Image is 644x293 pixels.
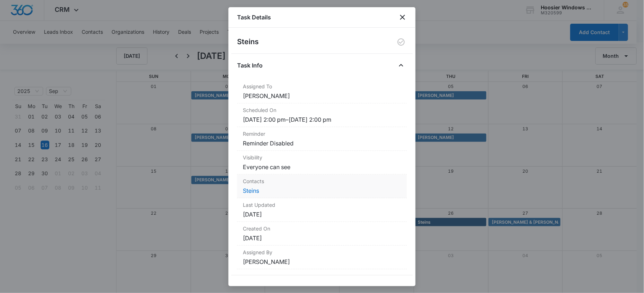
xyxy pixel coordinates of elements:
[243,248,401,256] dt: Assigned By
[237,246,407,269] div: Assigned By[PERSON_NAME]
[243,130,401,138] dt: Reminder
[243,234,401,242] dd: [DATE]
[237,175,407,198] div: ContactsSteins
[237,61,263,70] h4: Task Info
[243,201,401,209] dt: Last Updated
[237,80,407,103] div: Assigned To[PERSON_NAME]
[243,177,401,185] dt: Contacts
[237,36,259,48] h2: Steins
[243,92,401,100] dd: [PERSON_NAME]
[237,103,407,127] div: Scheduled On[DATE] 2:00 pm–[DATE] 2:00 pm
[243,163,401,171] dd: Everyone can see
[237,127,407,151] div: ReminderReminder Disabled
[243,154,401,161] dt: Visibility
[243,225,401,232] dt: Created On
[237,222,407,246] div: Created On[DATE]
[243,210,401,219] dd: [DATE]
[243,106,401,114] dt: Scheduled On
[243,83,401,90] dt: Assigned To
[243,187,259,194] a: Steins
[237,198,407,222] div: Last Updated[DATE]
[395,60,407,71] button: Close
[243,115,401,124] dd: [DATE] 2:00 pm – [DATE] 2:00 pm
[237,151,407,175] div: VisibilityEveryone can see
[237,13,271,22] h1: Task Details
[398,13,407,22] button: close
[243,139,401,148] dd: Reminder Disabled
[243,257,401,266] dd: [PERSON_NAME]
